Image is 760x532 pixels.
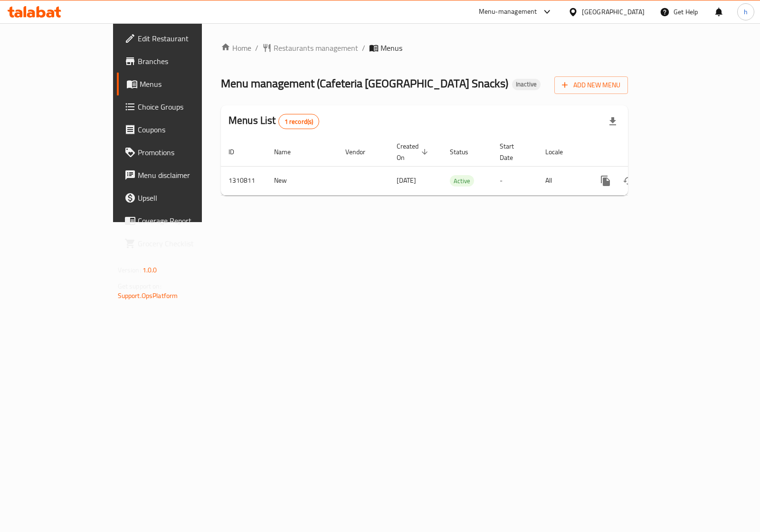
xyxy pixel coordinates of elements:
[138,101,232,112] span: Choice Groups
[117,209,240,232] a: Coverage Report
[492,166,538,195] td: -
[582,7,645,17] div: [GEOGRAPHIC_DATA]
[255,42,258,54] li: /
[397,140,431,163] span: Created On
[278,114,320,129] div: Total records count
[138,238,232,249] span: Grocery Checklist
[117,95,240,118] a: Choice Groups
[279,117,319,126] span: 1 record(s)
[117,187,240,209] a: Upsell
[140,78,232,90] span: Menus
[221,42,628,54] nav: breadcrumb
[142,264,157,276] span: 1.0.0
[138,192,232,204] span: Upsell
[450,146,481,158] span: Status
[221,166,266,195] td: 1310811
[262,42,358,54] a: Restaurants management
[117,232,240,255] a: Grocery Checklist
[601,110,624,133] div: Export file
[617,169,640,192] button: Change Status
[545,146,575,158] span: Locale
[138,147,232,158] span: Promotions
[117,164,240,187] a: Menu disclaimer
[266,166,338,195] td: New
[554,76,628,94] button: Add New Menu
[117,27,240,50] a: Edit Restaurant
[380,42,402,54] span: Menus
[118,289,178,302] a: Support.OpsPlatform
[479,6,537,18] div: Menu-management
[512,80,541,88] span: Inactive
[138,169,232,181] span: Menu disclaimer
[500,140,526,163] span: Start Date
[138,56,232,67] span: Branches
[138,124,232,135] span: Coupons
[362,42,365,54] li: /
[117,141,240,164] a: Promotions
[587,138,693,167] th: Actions
[117,73,240,95] a: Menus
[397,174,416,187] span: [DATE]
[228,146,247,158] span: ID
[594,169,617,192] button: more
[117,118,240,141] a: Coupons
[450,175,474,187] div: Active
[274,42,358,54] span: Restaurants management
[221,138,693,196] table: enhanced table
[450,176,474,187] span: Active
[221,73,508,94] span: Menu management ( Cafeteria [GEOGRAPHIC_DATA] Snacks )
[118,264,141,276] span: Version:
[138,215,232,226] span: Coverage Report
[538,166,587,195] td: All
[117,50,240,73] a: Branches
[562,79,620,91] span: Add New Menu
[118,280,161,292] span: Get support on:
[744,7,748,17] span: h
[345,146,378,158] span: Vendor
[228,113,319,129] h2: Menus List
[512,79,541,90] div: Inactive
[274,146,303,158] span: Name
[138,33,232,44] span: Edit Restaurant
